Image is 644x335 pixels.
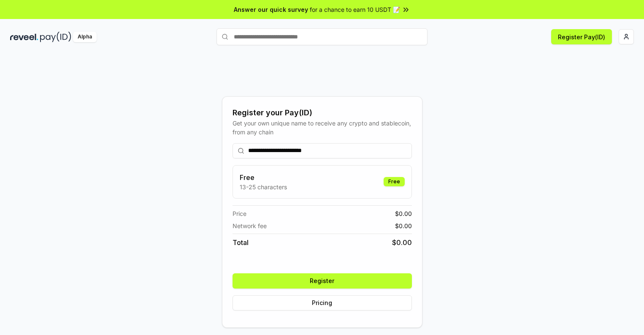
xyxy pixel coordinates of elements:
[233,209,246,218] span: Price
[10,32,38,42] img: reveel_dark
[384,177,405,186] div: Free
[551,29,612,44] button: Register Pay(ID)
[234,5,308,14] span: Answer our quick survey
[395,209,412,218] span: $ 0.00
[73,32,97,42] div: Alpha
[233,107,412,119] div: Register your Pay(ID)
[233,295,412,310] button: Pricing
[310,5,400,14] span: for a chance to earn 10 USDT 📝
[40,32,71,42] img: pay_id
[233,119,412,136] div: Get your own unique name to receive any crypto and stablecoin, from any chain
[395,221,412,230] span: $ 0.00
[392,237,412,248] span: $ 0.00
[233,273,412,289] button: Register
[233,221,267,230] span: Network fee
[240,182,287,191] p: 13-25 characters
[233,237,249,248] span: Total
[240,172,287,182] h3: Free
